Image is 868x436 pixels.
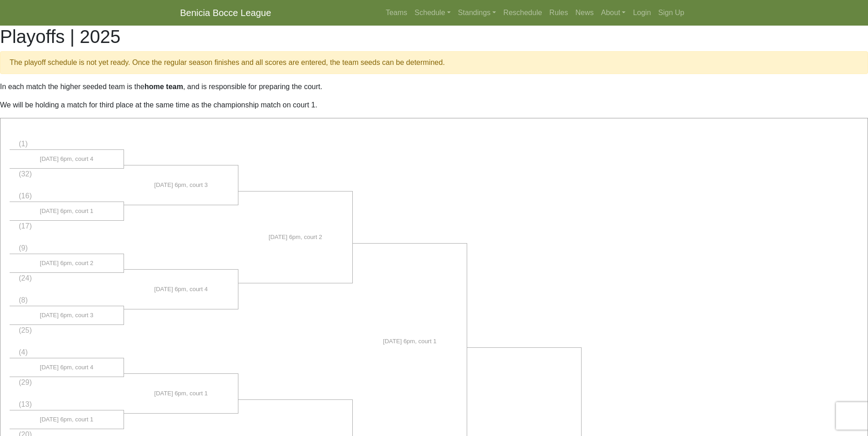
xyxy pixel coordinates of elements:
a: Standings [454,4,500,22]
span: (8) [19,296,28,304]
span: [DATE] 6pm, court 4 [40,363,93,372]
a: Reschedule [500,4,546,22]
span: (4) [19,348,28,356]
span: (32) [19,170,32,178]
a: Rules [546,4,572,22]
a: Sign Up [655,4,688,22]
span: (9) [19,244,28,252]
span: (13) [19,400,32,408]
span: (29) [19,378,32,386]
a: Teams [382,4,411,22]
a: Benicia Bocce League [180,4,271,22]
span: [DATE] 6pm, court 1 [383,337,437,346]
span: (24) [19,274,32,282]
span: [DATE] 6pm, court 4 [154,285,208,294]
span: (17) [19,222,32,230]
strong: home team [145,83,183,90]
span: [DATE] 6pm, court 1 [40,415,93,424]
span: (25) [19,326,32,334]
span: [DATE] 6pm, court 1 [154,389,208,398]
span: (1) [19,140,28,148]
a: Schedule [411,4,454,22]
span: [DATE] 6pm, court 3 [40,311,93,320]
span: (16) [19,192,32,200]
a: About [598,4,630,22]
span: [DATE] 6pm, court 4 [40,154,93,164]
span: [DATE] 6pm, court 3 [154,181,208,190]
a: News [572,4,598,22]
span: [DATE] 6pm, court 2 [40,259,93,268]
span: [DATE] 6pm, court 2 [269,233,322,242]
span: [DATE] 6pm, court 1 [40,207,93,216]
a: Login [629,4,654,22]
